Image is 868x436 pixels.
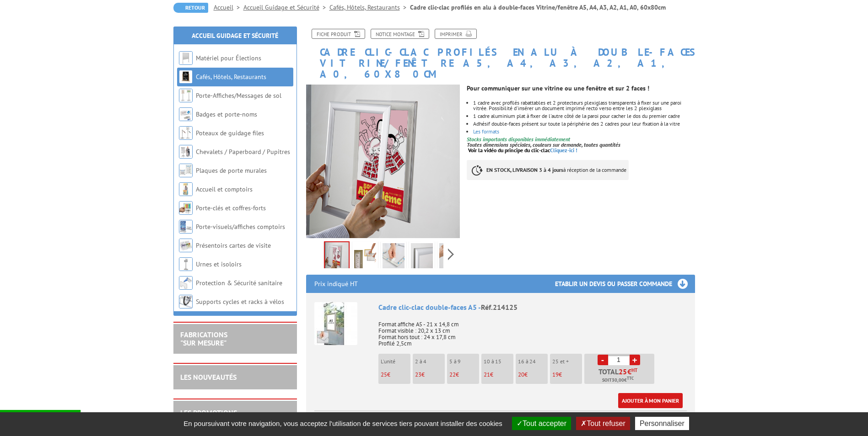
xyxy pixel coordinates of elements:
[449,358,479,365] p: 5 à 9
[618,393,683,408] a: Ajouter à mon panier
[329,3,410,11] a: Cafés, Hôtels, Restaurants
[179,239,193,252] img: Présentoirs cartes de visite
[415,358,445,365] p: 2 à 4
[243,3,329,11] a: Accueil Guidage et Sécurité
[383,243,404,271] img: 214125_cadre_clic_clac_4.jpg
[552,358,582,365] p: 25 et +
[196,223,285,231] a: Porte-visuels/affiches comptoirs
[179,257,193,271] img: Urnes et isoloirs
[179,126,193,140] img: Poteaux de guidage files
[602,377,634,384] span: Soit €
[484,371,490,378] span: 21
[435,29,477,39] a: Imprimer
[587,368,654,384] p: Total
[306,85,460,239] img: 214125_cadre_clic_clac_double_faces_vitrine.jpg
[214,3,243,11] a: Accueil
[312,29,365,39] a: Fiche produit
[196,129,264,137] a: Poteaux de guidage files
[196,241,271,250] a: Présentoirs cartes de visite
[179,107,193,121] img: Badges et porte-noms
[314,302,357,345] img: Cadre clic-clac double-faces A5
[196,54,261,62] a: Matériel pour Élections
[196,298,284,306] a: Supports cycles et racks à vélos
[631,367,637,373] sup: HT
[473,113,695,119] li: 1 cadre aluminium plat à fixer de l'autre côté de la paroi pour cacher le dos du premier cadre
[179,182,193,196] img: Accueil et comptoirs
[196,73,266,81] a: Cafés, Hôtels, Restaurants
[299,29,702,80] h1: Cadre clic-clac profilés en alu à double-faces Vitrine/fenêtre A5, A4, A3, A2, A1, A0, 60x80cm
[512,417,571,430] button: Tout accepter
[612,377,624,384] span: 30,00
[192,32,278,40] a: Accueil Guidage et Sécurité
[179,70,193,84] img: Cafés, Hôtels, Restaurants
[196,204,266,212] a: Porte-clés et coffres-forts
[173,3,208,13] a: Retour
[552,372,582,378] p: €
[449,372,479,378] p: €
[196,110,257,118] a: Badges et porte-noms
[484,358,513,365] p: 10 à 15
[196,185,253,193] a: Accueil et comptoirs
[481,303,518,312] span: Réf.214125
[411,243,433,271] img: 214125_cadre_clic_clac_3.jpg
[439,243,461,271] img: 214125_cadre_clic_clac_1_bis.jpg
[196,166,267,175] a: Plaques de porte murales
[354,243,376,271] img: 214125.jpg
[196,91,281,100] a: Porte-Affiches/Messages de sol
[180,330,227,347] a: FABRICATIONS"Sur Mesure"
[555,275,695,293] h3: Etablir un devis ou passer commande
[518,372,548,378] p: €
[179,201,193,215] img: Porte-clés et coffres-forts
[630,355,640,365] a: +
[179,89,193,102] img: Porte-Affiches/Messages de sol
[196,148,290,156] a: Chevalets / Paperboard / Pupitres
[381,371,387,378] span: 25
[627,376,634,381] sup: TTC
[467,160,629,180] p: à réception de la commande
[552,371,559,378] span: 19
[179,295,193,308] img: Supports cycles et racks à vélos
[467,136,570,143] font: Stocks importants disponibles immédiatement
[598,355,608,365] a: -
[518,358,548,365] p: 16 à 24
[415,371,421,378] span: 23
[179,51,193,65] img: Matériel pour Élections
[179,220,193,234] img: Porte-visuels/affiches comptoirs
[378,302,687,313] div: Cadre clic-clac double-faces A5 -
[447,247,455,262] span: Next
[179,164,193,177] img: Plaques de porte murales
[196,260,242,268] a: Urnes et isoloirs
[314,275,358,293] p: Prix indiqué HT
[179,276,193,290] img: Protection & Sécurité sanitaire
[325,242,349,271] img: 214125_cadre_clic_clac_double_faces_vitrine.jpg
[378,315,687,347] p: Format affiche A5 - 21 x 14,8 cm Format visible : 20,2 x 13 cm Format hors tout : 24 x 17,8 cm Pr...
[371,29,429,39] a: Notice Montage
[635,417,689,430] button: Personnaliser (fenêtre modale)
[484,372,513,378] p: €
[627,368,631,375] span: €
[179,145,193,159] img: Chevalets / Paperboard / Pupitres
[486,166,563,173] strong: EN STOCK, LIVRAISON 3 à 4 jours
[196,279,282,287] a: Protection & Sécurité sanitaire
[473,128,499,135] a: Les formats
[518,371,524,378] span: 20
[619,368,627,375] span: 25
[381,372,410,378] p: €
[410,3,666,12] li: Cadre clic-clac profilés en alu à double-faces Vitrine/fenêtre A5, A4, A3, A2, A1, A0, 60x80cm
[381,358,410,365] p: L'unité
[449,371,456,378] span: 22
[468,147,577,154] a: Voir la vidéo du principe du clic-clacCliquez-ici !
[473,100,695,111] li: 1 cadre avec profilés rabattables et 2 protecteurs plexiglass transparents à fixer sur une paroi ...
[468,147,550,154] span: Voir la vidéo du principe du clic-clac
[473,121,695,127] li: Adhésif double-faces présent sur toute la périphérie des 2 cadres pour leur fixation à la vitre
[576,417,630,430] button: Tout refuser
[180,408,237,417] a: LES PROMOTIONS
[180,372,237,382] a: LES NOUVEAUTÉS
[467,141,620,148] em: Toutes dimensions spéciales, couleurs sur demande, toutes quantités
[467,84,649,92] strong: Pour communiquer sur une vitrine ou une fenêtre et sur 2 faces !
[179,420,507,427] span: En poursuivant votre navigation, vous acceptez l'utilisation de services tiers pouvant installer ...
[415,372,445,378] p: €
